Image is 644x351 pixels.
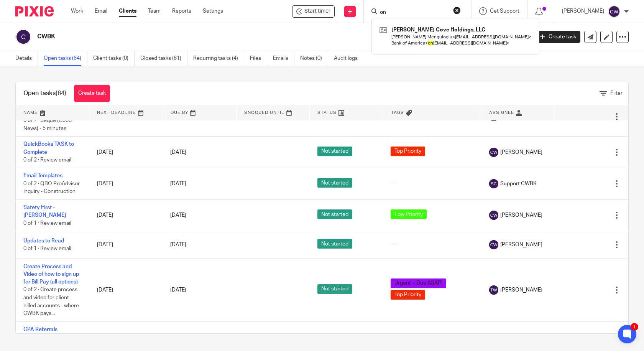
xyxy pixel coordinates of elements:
span: [PERSON_NAME] [500,211,542,219]
h2: CWBK [37,33,427,41]
a: Audit logs [334,51,363,66]
a: Updates to Read [23,238,64,244]
img: Pixie [15,6,54,16]
input: Search [379,9,448,16]
img: svg%3E [15,29,31,45]
img: svg%3E [489,240,498,249]
td: [DATE] [89,168,163,199]
a: Email Templates [23,173,62,178]
span: Top Priority [391,147,425,156]
td: [DATE] [89,199,163,231]
a: Create task [74,85,110,102]
button: Clear [453,7,461,14]
span: Not started [317,147,352,156]
a: Closed tasks (61) [140,51,187,66]
span: [DATE] [170,213,186,218]
img: svg%3E [489,179,498,188]
a: Details [15,51,38,66]
span: Start timer [304,7,330,15]
img: svg%3E [608,5,620,18]
span: Support CWBK [500,180,537,188]
span: Not started [317,284,352,294]
h1: Open tasks [23,89,66,97]
span: [PERSON_NAME] [500,241,542,249]
a: Clients [119,7,136,15]
div: CWBK [292,5,335,18]
span: Not started [317,239,352,249]
a: Team [148,7,161,15]
td: [DATE] [89,231,163,259]
a: Client tasks (0) [93,51,135,66]
span: Top Priority [391,290,425,300]
span: Not started [317,178,352,188]
a: Work [71,7,83,15]
span: Get Support [490,8,519,14]
td: [DATE] [89,259,163,321]
span: Filter [610,91,623,96]
img: svg%3E [489,211,498,220]
span: [DATE] [170,287,186,293]
a: Notes (0) [300,51,328,66]
span: 0 of 1 · Review email [23,221,71,226]
span: 0 of 7 · Seque (Good News) - 5 minutes [23,118,72,131]
span: 0 of 2 · QBO ProAdvisor Inquiry - Construction [23,181,80,194]
p: [PERSON_NAME] [562,7,604,15]
span: [DATE] [170,242,186,247]
span: Not started [317,209,352,219]
span: [DATE] [170,150,186,155]
span: Status [317,110,337,115]
span: 0 of 1 · Review email [23,246,71,251]
img: svg%3E [489,285,498,295]
span: 0 of 2 · Review email [23,157,71,163]
span: Low Priority [391,209,427,219]
a: Recurring tasks (4) [193,51,244,66]
img: svg%3E [489,148,498,157]
a: Emails [273,51,294,66]
span: [PERSON_NAME] [500,286,542,294]
a: Create task [536,31,580,43]
div: --- [391,241,473,249]
a: Create Process and Video of how to sign up for Bill Pay (all options) [23,264,79,285]
a: Safety First - [PERSON_NAME] [23,205,66,218]
a: Open tasks (64) [44,51,87,66]
div: 1 [631,323,638,331]
span: Urgent = Due ASAP! [391,278,446,288]
a: QuickBooks TASK to Complete [23,142,74,155]
a: CPA Referrals [23,327,58,332]
span: Snoozed Until [244,110,284,115]
span: 0 of 2 · Create process and video for client billed accounts - where CWBK pays... [23,287,79,316]
a: Files [250,51,267,66]
span: (64) [56,90,66,96]
a: Reports [172,7,191,15]
span: [PERSON_NAME] [500,148,542,156]
td: [DATE] [89,137,163,168]
span: [DATE] [170,181,186,186]
div: --- [391,180,473,188]
span: Tags [391,110,404,115]
a: Email [95,7,107,15]
a: Settings [203,7,223,15]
